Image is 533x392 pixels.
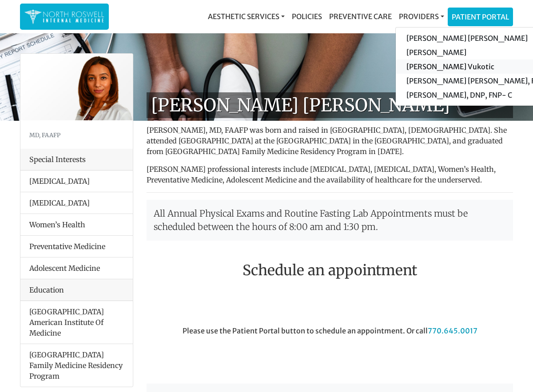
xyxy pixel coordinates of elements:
[140,325,520,375] div: Please use the Patient Portal button to schedule an appointment. Or call
[29,131,60,139] small: MD, FAAFP
[20,149,133,170] div: Special Interests
[147,125,513,157] p: [PERSON_NAME], MD, FAAFP was born and raised in [GEOGRAPHIC_DATA], [DEMOGRAPHIC_DATA]. She attend...
[20,301,133,344] li: [GEOGRAPHIC_DATA] American Institute Of Medicine
[20,279,133,301] div: Education
[24,8,104,25] img: North Roswell Internal Medicine
[147,164,513,185] p: [PERSON_NAME] professional interests include [MEDICAL_DATA], [MEDICAL_DATA], Women’s Health, Prev...
[448,8,513,26] a: Patient Portal
[147,200,513,241] p: All Annual Physical Exams and Routine Fasting Lab Appointments must be scheduled between the hour...
[20,235,133,257] li: Preventative Medicine
[428,326,477,335] a: 770.645.0017
[20,344,133,387] li: [GEOGRAPHIC_DATA] Family Medicine Residency Program
[288,8,326,25] a: Policies
[20,54,133,120] img: Dr. Farah Mubarak Ali MD, FAAFP
[147,262,513,279] h2: Schedule an appointment
[395,8,448,25] a: Providers
[326,8,395,25] a: Preventive Care
[204,8,288,25] a: Aesthetic Services
[20,192,133,214] li: [MEDICAL_DATA]
[147,92,513,118] h1: [PERSON_NAME] [PERSON_NAME]
[20,170,133,192] li: [MEDICAL_DATA]
[20,257,133,279] li: Adolescent Medicine
[20,214,133,236] li: Women’s Health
